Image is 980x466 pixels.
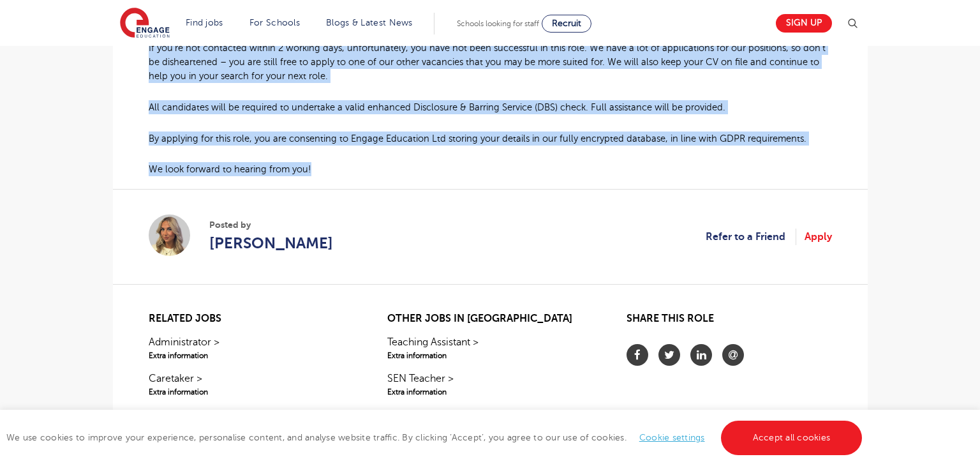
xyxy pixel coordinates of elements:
[149,133,806,144] span: By applying for this role, you are consenting to Engage Education Ltd storing your details in our...
[249,18,300,27] a: For Schools
[387,334,592,361] a: Teaching Assistant >Extra information
[387,313,592,325] h2: Other jobs in [GEOGRAPHIC_DATA]
[706,229,796,245] a: Refer to a Friend
[387,371,592,398] a: SEN Teacher >Extra information
[149,407,353,434] a: Science Graduate Teaching Assistant >Extra information
[149,164,311,174] span: We look forward to hearing from you!
[209,218,333,232] span: Posted by
[457,19,539,28] span: Schools looking for staff
[149,350,353,361] span: Extra information
[387,350,592,361] span: Extra information
[542,15,591,33] a: Recruit
[149,43,826,81] span: If you’re not contacted within 2 working days, unfortunately, you have not been successful in thi...
[149,313,353,325] h2: Related jobs
[805,229,832,245] a: Apply
[552,19,581,28] span: Recruit
[6,433,865,442] span: We use cookies to improve your experience, personalise content, and analyse website traffic. By c...
[149,102,725,112] span: All candidates will be required to undertake a valid enhanced Disclosure & Barring Service (DBS) ...
[776,14,832,33] a: Sign up
[149,371,353,398] a: Caretaker >Extra information
[120,8,170,40] img: Engage Education
[387,386,592,398] span: Extra information
[627,313,831,331] h2: Share this role
[326,18,413,27] a: Blogs & Latest News
[209,232,333,255] a: [PERSON_NAME]
[149,386,353,398] span: Extra information
[387,407,592,434] a: Teaching Assistant >Extra information
[186,18,223,27] a: Find jobs
[721,421,863,455] a: Accept all cookies
[149,334,353,361] a: Administrator >Extra information
[639,433,705,442] a: Cookie settings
